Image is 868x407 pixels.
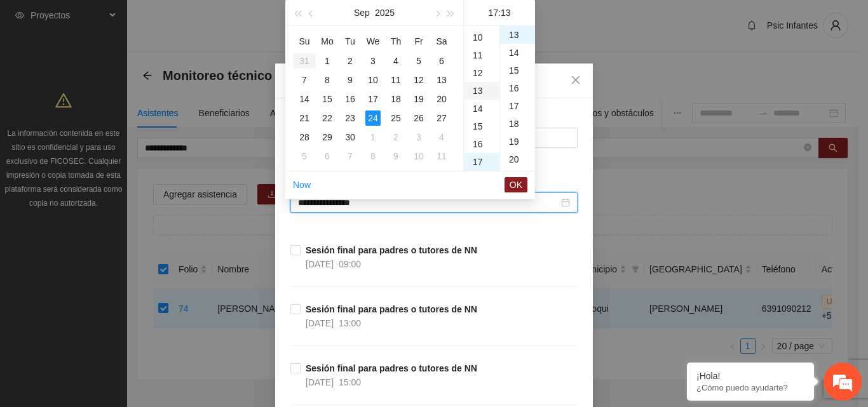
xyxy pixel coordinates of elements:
div: 15 [320,91,335,107]
strong: Sesión final para padres o tutores de NN [306,363,477,373]
div: 2 [388,130,403,145]
div: 16 [500,79,535,97]
th: Tu [339,31,362,51]
strong: Sesión final para padres o tutores de NN [306,304,477,314]
div: 22 [320,110,335,126]
div: Minimizar ventana de chat en vivo [208,6,239,37]
th: Sa [430,31,453,51]
div: 26 [411,110,426,126]
span: Estamos en línea. [74,132,175,260]
div: 27 [434,110,449,126]
td: 2025-09-12 [407,70,430,90]
td: 2025-09-14 [293,90,316,109]
div: 16 [464,135,499,153]
div: 21 [297,110,312,126]
div: ¡Hola! [696,371,804,381]
div: 2 [342,53,358,69]
div: 5 [297,149,312,164]
div: 1 [365,130,381,145]
div: 18 [500,115,535,133]
button: OK [505,177,527,192]
th: We [362,31,384,51]
span: 15:00 [339,377,361,387]
div: 13 [500,26,535,44]
div: 6 [434,53,449,69]
div: 14 [500,44,535,62]
div: 7 [297,72,312,88]
div: 19 [500,133,535,150]
td: 2025-09-16 [339,90,362,109]
div: 24 [365,110,381,126]
div: 14 [464,100,499,117]
span: 09:00 [339,259,361,269]
div: Chatee con nosotros ahora [66,65,214,81]
span: [DATE] [306,318,334,328]
div: 20 [500,150,535,168]
td: 2025-09-11 [384,70,407,90]
th: Fr [407,31,430,51]
td: 2025-09-08 [316,70,339,90]
button: Close [559,63,593,98]
div: 29 [320,130,335,145]
td: 2025-10-05 [293,147,316,166]
div: 16 [342,91,358,107]
td: 2025-10-03 [407,128,430,147]
td: 2025-09-03 [362,51,384,70]
td: 2025-09-24 [362,109,384,128]
td: 2025-09-25 [384,109,407,128]
td: 2025-09-22 [316,109,339,128]
span: [DATE] [306,377,334,387]
td: 2025-09-09 [339,70,362,90]
td: 2025-09-28 [293,128,316,147]
div: 28 [297,130,312,145]
td: 2025-10-07 [339,147,362,166]
td: 2025-10-06 [316,147,339,166]
td: 2025-10-08 [362,147,384,166]
td: 2025-09-29 [316,128,339,147]
div: 1 [320,53,335,69]
span: 13:00 [339,318,361,328]
th: Mo [316,31,339,51]
td: 2025-09-13 [430,70,453,90]
div: 13 [464,82,499,100]
div: 10 [411,149,426,164]
div: 30 [342,130,358,145]
div: 3 [411,130,426,145]
td: 2025-09-21 [293,109,316,128]
span: [DATE] [306,259,334,269]
textarea: Escriba su mensaje y pulse “Intro” [6,272,242,316]
td: 2025-10-09 [384,147,407,166]
div: 11 [464,46,499,64]
div: 23 [342,110,358,126]
td: 2025-10-04 [430,128,453,147]
th: Su [293,31,316,51]
td: 2025-09-06 [430,51,453,70]
td: 2025-09-05 [407,51,430,70]
td: 2025-09-26 [407,109,430,128]
div: 17 [464,153,499,171]
td: 2025-09-02 [339,51,362,70]
div: 10 [365,72,381,88]
td: 2025-10-02 [384,128,407,147]
strong: Sesión final para padres o tutores de NN [306,245,477,255]
td: 2025-10-10 [407,147,430,166]
div: 13 [434,72,449,88]
td: 2025-09-27 [430,109,453,128]
div: 12 [464,64,499,82]
td: 2025-09-01 [316,51,339,70]
div: 4 [434,130,449,145]
div: 9 [388,149,403,164]
div: 25 [388,110,403,126]
td: 2025-09-23 [339,109,362,128]
div: 10 [464,29,499,46]
div: 17 [365,91,381,107]
div: 9 [342,72,358,88]
td: 2025-09-19 [407,90,430,109]
div: 5 [411,53,426,69]
div: 8 [320,72,335,88]
div: 4 [388,53,403,69]
div: 18 [388,91,403,107]
span: close [571,75,581,85]
div: 20 [434,91,449,107]
td: 2025-09-30 [339,128,362,147]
